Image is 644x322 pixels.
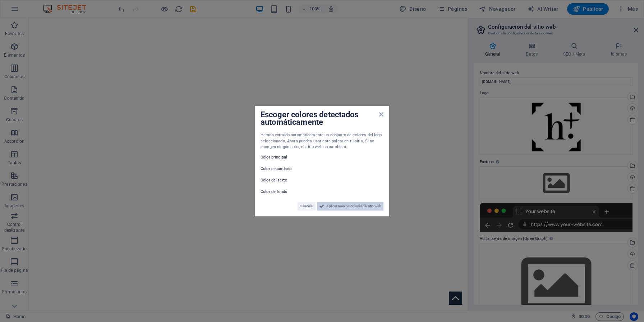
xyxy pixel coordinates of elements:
label: Color de fondo [261,188,304,196]
span: Escoger colores detectados automáticamente [261,110,359,127]
button: Aplicar nuevos colores de sitio web [317,202,383,210]
button: Cancelar [298,202,316,210]
span: Cancelar [300,202,313,210]
label: Color secundario [261,165,304,173]
label: Color del texto [261,176,304,185]
div: Hemos extraído automáticamente un conjunto de colores del logo seleccionado. Ahora puedes usar es... [261,132,383,150]
span: Aplicar nuevos colores de sitio web [326,202,381,210]
label: Color principal [261,153,304,162]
